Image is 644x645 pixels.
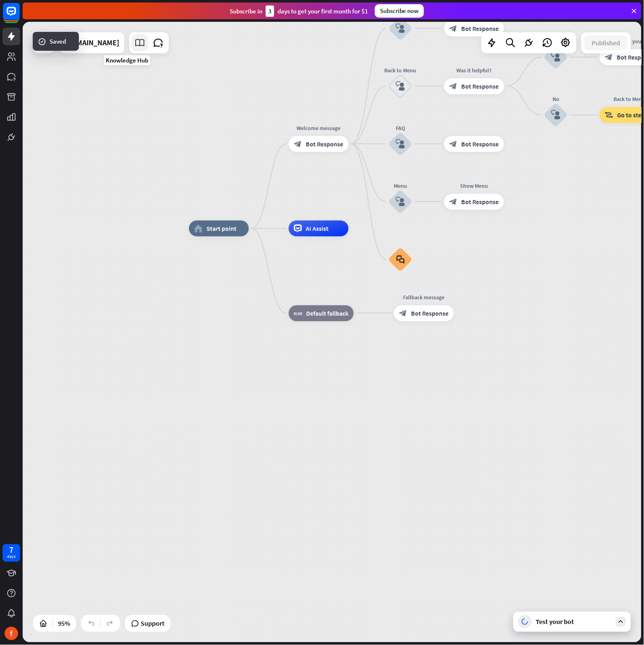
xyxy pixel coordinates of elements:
[438,66,510,74] div: Was it helpful?
[551,52,561,62] i: block_user_input
[532,37,580,45] div: Yes
[388,293,460,301] div: Fallback message
[399,309,407,317] i: block_bot_response
[461,198,499,205] span: Bot Response
[3,544,20,562] a: 7 days
[450,198,458,205] i: block_bot_response
[411,309,448,317] span: Bot Response
[450,82,458,90] i: block_bot_response
[194,224,203,232] i: home_2
[230,5,368,17] div: Subscribe in days to get your first month for $1
[461,24,499,32] span: Bot Response
[375,4,424,18] div: Subscribe now
[395,197,405,206] i: block_user_input
[605,111,613,119] i: block_goto
[377,66,424,74] div: Back to Menu
[395,81,405,91] i: block_user_input
[396,255,405,264] i: block_faq
[395,139,405,149] i: block_user_input
[7,554,16,560] div: days
[294,140,302,148] i: block_bot_response
[461,140,499,148] span: Bot Response
[266,5,274,17] div: 3
[306,140,343,148] span: Bot Response
[377,124,424,132] div: FAQ
[377,182,424,190] div: Menu
[532,95,580,103] div: No
[450,24,458,32] i: block_bot_response
[7,3,32,29] button: Open LiveChat chat widget
[207,224,236,232] span: Start point
[38,37,46,46] i: success
[294,309,302,317] i: block_fallback
[306,224,329,232] span: AI Assist
[438,182,510,190] div: Show Menu
[536,618,612,626] div: Test your bot
[395,23,405,33] i: block_user_input
[55,617,73,630] div: 95%
[605,53,613,61] i: block_bot_response
[50,37,66,46] span: Saved
[450,140,458,148] i: block_bot_response
[306,309,349,317] span: Default fallback
[9,546,13,554] div: 7
[141,617,165,630] span: Support
[283,124,355,132] div: Welcome message
[64,32,119,53] div: hkbu.edu.hk
[461,82,499,90] span: Bot Response
[584,35,628,50] button: Published
[551,110,561,120] i: block_user_input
